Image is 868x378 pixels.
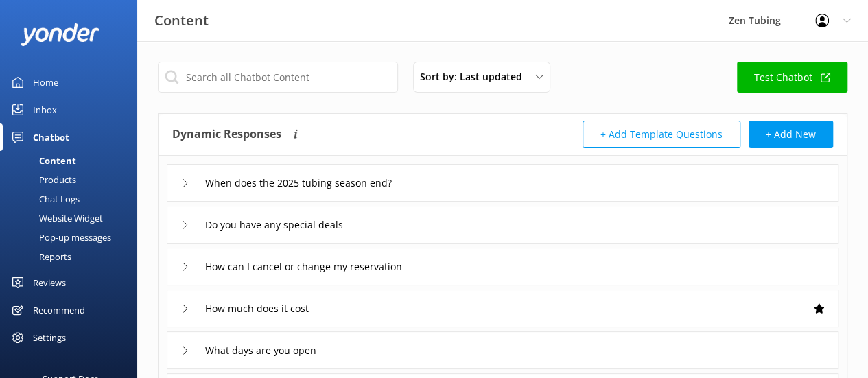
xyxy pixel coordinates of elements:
[8,151,76,170] div: Content
[8,151,137,170] a: Content
[8,170,76,189] div: Products
[154,10,209,32] h3: Content
[33,96,57,123] div: Inbox
[21,23,99,46] img: yonder-white-logo.png
[33,69,58,96] div: Home
[8,170,137,189] a: Products
[8,189,80,209] div: Chat Logs
[8,247,137,266] a: Reports
[172,121,281,148] h4: Dynamic Responses
[33,123,69,151] div: Chatbot
[33,269,66,296] div: Reviews
[8,247,71,266] div: Reports
[33,324,66,351] div: Settings
[8,209,103,228] div: Website Widget
[33,296,85,324] div: Recommend
[737,62,847,93] a: Test Chatbot
[749,121,833,148] button: + Add New
[583,121,740,148] button: + Add Template Questions
[8,209,137,228] a: Website Widget
[420,69,530,84] span: Sort by: Last updated
[8,189,137,209] a: Chat Logs
[8,228,137,247] a: Pop-up messages
[8,228,111,247] div: Pop-up messages
[158,62,398,93] input: Search all Chatbot Content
